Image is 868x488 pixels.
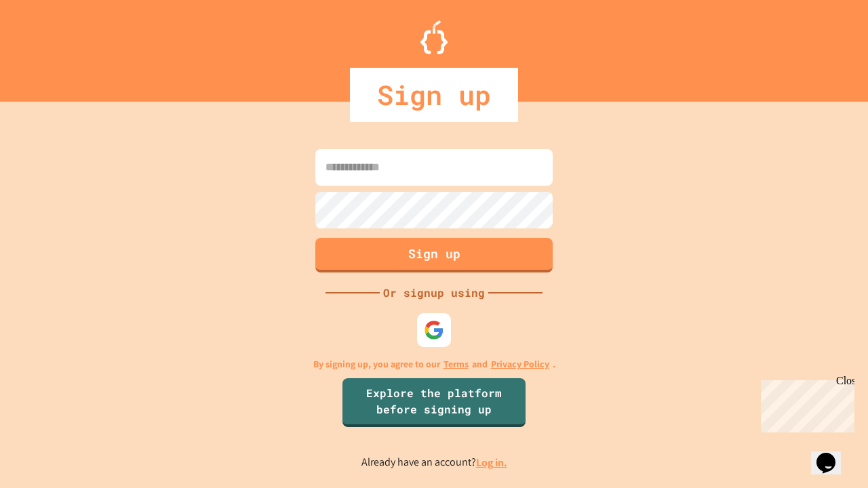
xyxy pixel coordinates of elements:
[476,455,507,470] a: Log in.
[755,375,854,432] iframe: chat widget
[420,20,448,54] img: Logo.svg
[443,357,469,371] a: Terms
[380,285,488,301] div: Or signup using
[315,238,553,272] button: Sign up
[313,357,555,371] p: By signing up, you agree to our and .
[361,454,507,471] p: Already have an account?
[350,68,518,122] div: Sign up
[424,320,444,340] img: google-icon.svg
[491,357,549,371] a: Privacy Policy
[5,5,94,86] div: Chat with us now!Close
[811,434,854,474] iframe: chat widget
[342,378,526,427] a: Explore the platform before signing up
